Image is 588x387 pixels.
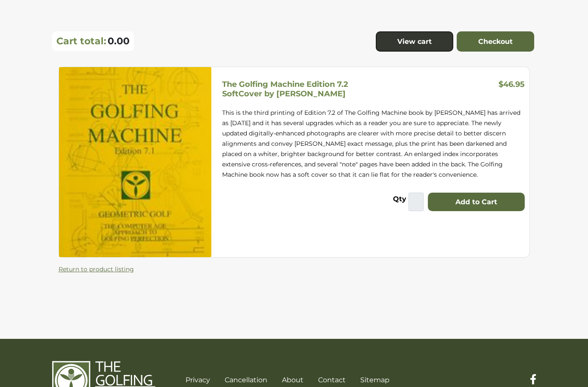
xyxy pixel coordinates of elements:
[186,376,210,384] a: Privacy
[360,376,390,384] a: Sitemap
[318,376,346,384] a: Contact
[56,35,106,47] p: Cart total:
[59,67,211,257] img: The Golfing Machine Edition 7.2 SoftCover by Homer Kelley
[108,35,130,47] span: 0.00
[282,376,303,384] a: About
[457,31,534,52] a: Checkout
[393,193,406,207] label: Qty
[59,265,134,273] a: Return to product listing
[376,31,453,52] a: View cart
[222,107,525,180] p: This is the third printing of Edition 7.2 of The Golfing Machine book by [PERSON_NAME] has arrive...
[222,80,348,98] h5: The Golfing Machine Edition 7.2 SoftCover by [PERSON_NAME]
[498,80,525,92] h3: $46.95
[428,193,525,212] button: Add to Cart
[225,376,267,384] a: Cancellation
